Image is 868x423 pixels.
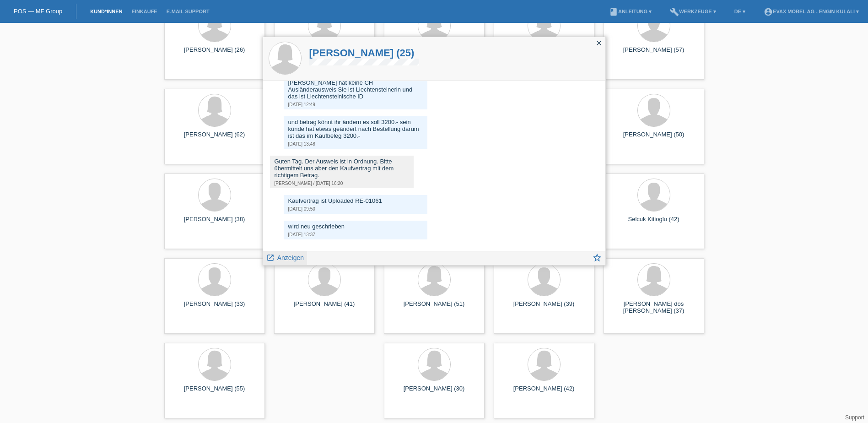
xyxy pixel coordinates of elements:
div: [PERSON_NAME] (38) [172,216,258,230]
div: [DATE] 12:49 [288,102,423,107]
div: wird neu geschrieben [288,223,423,230]
div: [PERSON_NAME] (30) [391,385,477,400]
div: [PERSON_NAME] hat keine CH Ausländerausweis Sie ist Liechtensteinerin und das ist Liechtensteinis... [288,79,423,100]
a: launch Anzeigen [266,251,304,263]
i: launch [266,254,275,262]
div: [PERSON_NAME] (50) [611,131,697,146]
div: und betrag könnt ihr ändern es soll 3200.- sein künde hat etwas geändert nach Bestellung darum is... [288,119,423,139]
i: book [609,7,618,16]
div: Kaufvertrag ist Uploaded RE-01061 [288,197,423,204]
div: [PERSON_NAME] (26) [172,46,258,61]
div: [PERSON_NAME] (62) [172,131,258,146]
span: Anzeigen [277,254,304,261]
div: [PERSON_NAME] (55) [172,385,258,400]
div: [PERSON_NAME] (57) [611,46,697,61]
i: account_circle [764,7,773,16]
div: [PERSON_NAME] dos [PERSON_NAME] (37) [611,300,697,315]
div: [DATE] 13:48 [288,141,423,146]
a: account_circleEVAX Möbel AG - Engin Kulali ▾ [759,9,863,14]
a: Kund*innen [86,9,127,14]
div: Selcuk Kitioglu (42) [611,216,697,230]
div: [PERSON_NAME] (41) [281,300,367,315]
div: [DATE] 13:37 [288,232,423,237]
a: [PERSON_NAME] (25) [309,47,419,59]
div: [PERSON_NAME] (39) [501,300,587,315]
div: Guten Tag. Der Ausweis ist in Ordnung. Bitte übermittelt uns aber den Kaufvertrag mit dem richtig... [275,158,409,179]
a: POS — MF Group [14,8,62,15]
i: build [670,7,679,16]
i: star_border [592,253,602,263]
div: [PERSON_NAME] / [DATE] 16:20 [275,181,409,186]
a: Einkäufe [127,9,162,14]
a: buildWerkzeuge ▾ [665,9,721,14]
a: bookAnleitung ▾ [604,9,656,14]
div: [PERSON_NAME] (51) [391,300,477,315]
a: DE ▾ [730,9,750,14]
a: star_border [592,254,602,265]
a: Support [845,414,864,421]
i: close [595,39,603,47]
div: [DATE] 09:50 [288,206,423,211]
div: [PERSON_NAME] (42) [501,385,587,400]
a: E-Mail Support [162,9,214,14]
div: [PERSON_NAME] (33) [172,300,258,315]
